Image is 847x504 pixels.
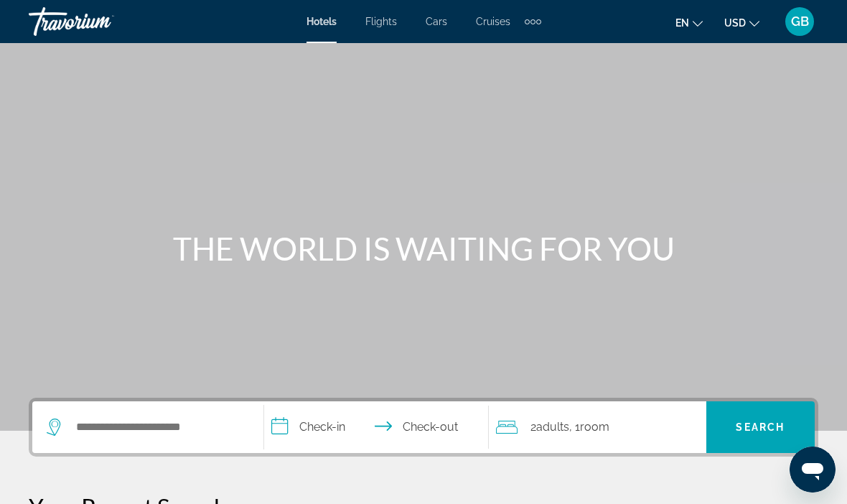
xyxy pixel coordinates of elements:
h1: THE WORLD IS WAITING FOR YOU [154,230,693,267]
a: Flights [365,16,397,27]
iframe: Button to launch messaging window [790,447,836,493]
span: USD [724,17,746,29]
div: Search widget [32,401,815,453]
button: Search [706,401,815,453]
a: Hotels [306,16,337,27]
a: Cars [426,16,447,27]
button: User Menu [781,6,818,37]
span: en [675,17,689,29]
button: Extra navigation items [525,10,541,33]
input: Search hotel destination [75,416,242,438]
span: Room [580,420,609,434]
span: GB [791,14,809,29]
span: 2 [530,417,569,437]
span: Search [736,421,785,433]
span: , 1 [569,417,609,437]
span: Adults [536,420,569,434]
button: Change currency [724,12,759,33]
button: Travelers: 2 adults, 0 children [489,401,706,453]
a: Cruises [476,16,510,27]
button: Select check in and out date [264,401,489,453]
button: Change language [675,12,703,33]
a: Travorium [29,3,172,40]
